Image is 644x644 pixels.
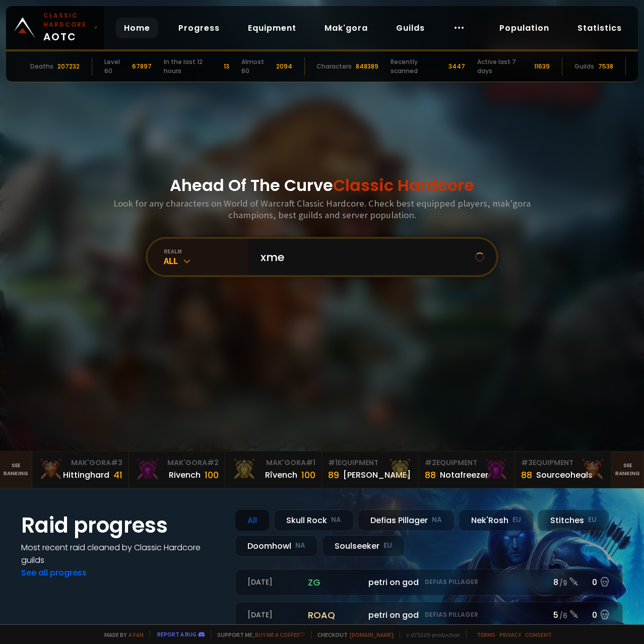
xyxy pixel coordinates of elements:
div: All [235,509,270,531]
div: Guilds [574,62,594,71]
div: 41 [113,468,122,482]
div: Sourceoheals [536,469,593,481]
div: Hittinghard [63,469,109,481]
small: NA [331,515,341,525]
div: Equipment [425,458,509,468]
a: Terms [477,631,495,638]
span: Classic Hardcore [333,174,474,197]
div: Defias Pillager [358,509,455,531]
a: [DATE]roaqpetri on godDefias Pillager5 /60 [235,602,623,628]
a: See all progress [21,567,87,578]
a: #2Equipment88Notafreezer [419,452,516,488]
div: In the last 12 hours [164,57,220,76]
a: Report a bug [157,630,197,638]
a: Buy me a coffee [255,631,305,638]
span: # 3 [521,458,533,468]
a: Home [116,18,158,38]
a: Progress [170,18,228,38]
div: 11639 [534,62,550,71]
a: Consent [525,631,552,638]
span: Support me, [211,631,305,638]
div: 848389 [356,62,378,71]
div: 89 [328,468,339,482]
div: Rivench [169,469,201,481]
div: 2094 [276,62,292,71]
div: 100 [205,468,219,482]
a: Mak'Gora#3Hittinghard41 [32,452,129,488]
a: Privacy [499,631,521,638]
span: AOTC [43,11,90,44]
a: Mak'gora [316,18,376,38]
div: 88 [425,468,436,482]
a: Equipment [240,18,304,38]
div: Recently scanned [391,57,444,76]
a: Guilds [388,18,433,38]
small: Classic Hardcore [43,11,90,29]
small: NA [432,515,442,525]
a: [DOMAIN_NAME] [350,631,394,638]
div: 88 [521,468,532,482]
div: realm [164,247,248,255]
div: All [164,255,248,267]
a: Population [491,18,557,38]
div: Level 60 [104,57,128,76]
div: Deaths [30,62,53,71]
div: Stitches [538,509,609,531]
span: Checkout [311,631,394,638]
div: Rîvench [265,469,297,481]
div: Notafreezer [440,469,488,481]
div: Equipment [521,458,605,468]
a: [DATE]zgpetri on godDefias Pillager8 /90 [235,569,623,596]
div: 207232 [57,62,80,71]
small: EU [588,515,597,525]
div: Nek'Rosh [459,509,534,531]
span: # 1 [328,458,338,468]
a: a fan [128,631,144,638]
h1: Ahead Of The Curve [170,173,474,198]
div: 7538 [598,62,613,71]
div: 3447 [448,62,465,71]
small: EU [383,541,392,551]
a: Mak'Gora#2Rivench100 [129,452,226,488]
div: 100 [301,468,315,482]
span: v. d752d5 - production [400,631,460,638]
div: Active last 7 days [477,57,530,76]
div: Skull Rock [274,509,354,531]
div: Doomhowl [235,535,318,557]
input: Search a character... [254,239,475,275]
span: # 1 [306,458,315,468]
a: #1Equipment89[PERSON_NAME] [322,452,419,488]
h4: Most recent raid cleaned by Classic Hardcore guilds [21,541,223,566]
a: Statistics [569,18,630,38]
span: Made by [98,631,144,638]
small: EU [512,515,521,525]
div: Almost 60 [241,57,272,76]
h1: Raid progress [21,509,223,541]
a: Seeranking [612,452,644,488]
div: Mak'Gora [231,458,315,468]
span: # 3 [111,458,122,468]
small: NA [295,541,305,551]
a: #3Equipment88Sourceoheals [515,452,612,488]
a: Classic HardcoreAOTC [6,6,104,49]
h3: Look for any characters on World of Warcraft Classic Hardcore. Check best equipped players, mak'g... [109,198,535,221]
span: # 2 [425,458,436,468]
div: 67897 [132,62,152,71]
div: Mak'Gora [135,458,219,468]
a: Mak'Gora#1Rîvench100 [225,452,322,488]
div: Characters [316,62,352,71]
div: 13 [224,62,229,71]
span: # 2 [207,458,219,468]
div: [PERSON_NAME] [343,469,411,481]
div: Mak'Gora [38,458,122,468]
div: Soulseeker [322,535,405,557]
div: Equipment [328,458,412,468]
